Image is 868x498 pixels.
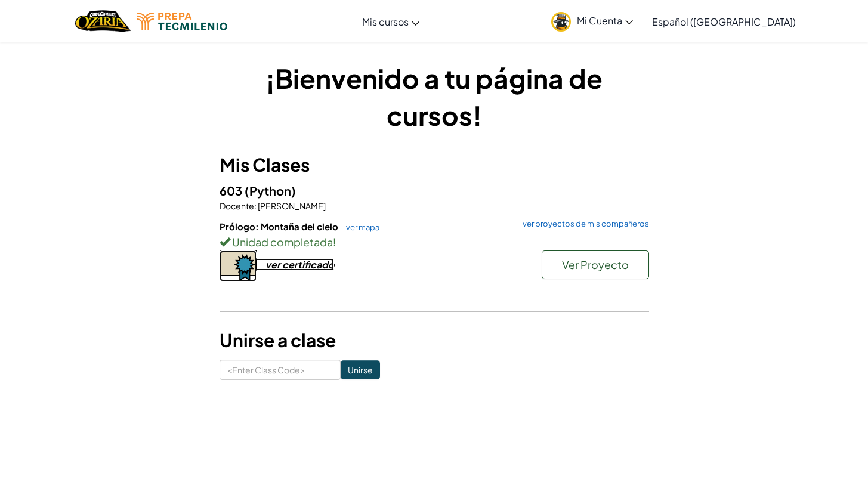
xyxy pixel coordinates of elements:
[254,200,257,211] span: :
[562,258,629,271] span: Ver Proyecto
[542,250,649,279] button: Ver Proyecto
[265,258,334,271] div: ver certificado
[220,151,649,178] h3: Mis Clases
[362,16,409,28] span: Mis cursos
[75,9,131,33] a: Ozaria by CodeCombat logo
[257,200,326,211] span: [PERSON_NAME]
[517,220,649,228] a: ver proyectos de mis compañeros
[551,12,571,32] img: avatar
[220,250,257,282] img: certificate-icon.png
[646,5,802,38] a: Español ([GEOGRAPHIC_DATA])
[220,360,341,380] input: <Enter Class Code>
[340,222,379,232] a: ver mapa
[220,200,254,211] span: Docente
[545,2,639,40] a: Mi Cuenta
[75,9,131,33] img: Home
[577,14,633,27] span: Mi Cuenta
[333,235,336,249] span: !
[356,5,425,38] a: Mis cursos
[220,183,245,198] span: 603
[220,221,340,232] span: Prólogo: Montaña del cielo
[220,327,649,354] h3: Unirse a clase
[341,360,380,379] input: Unirse
[137,13,227,30] img: Tecmilenio logo
[230,235,333,249] span: Unidad completada
[652,16,796,28] span: Español ([GEOGRAPHIC_DATA])
[220,258,334,271] a: ver certificado
[245,183,296,198] span: (Python)
[220,60,649,134] h1: ¡Bienvenido a tu página de cursos!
